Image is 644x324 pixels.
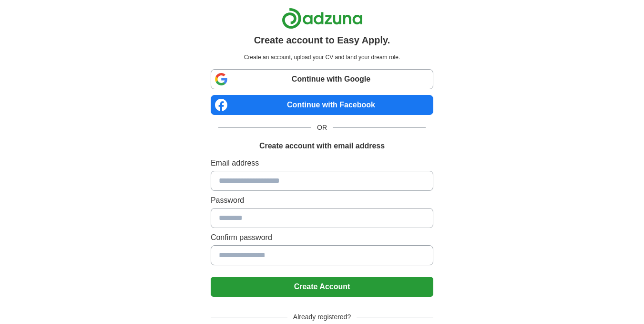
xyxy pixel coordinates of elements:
h1: Create account to Easy Apply. [254,33,390,47]
label: Password [211,195,433,206]
span: OR [311,123,333,133]
span: Already registered? [287,312,357,322]
h1: Create account with email address [259,140,385,152]
label: Email address [211,157,433,169]
label: Confirm password [211,232,433,243]
img: Adzuna logo [282,8,363,29]
a: Continue with Google [211,69,433,89]
p: Create an account, upload your CV and land your dream role. [213,53,431,62]
button: Create Account [211,277,433,297]
a: Continue with Facebook [211,95,433,115]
